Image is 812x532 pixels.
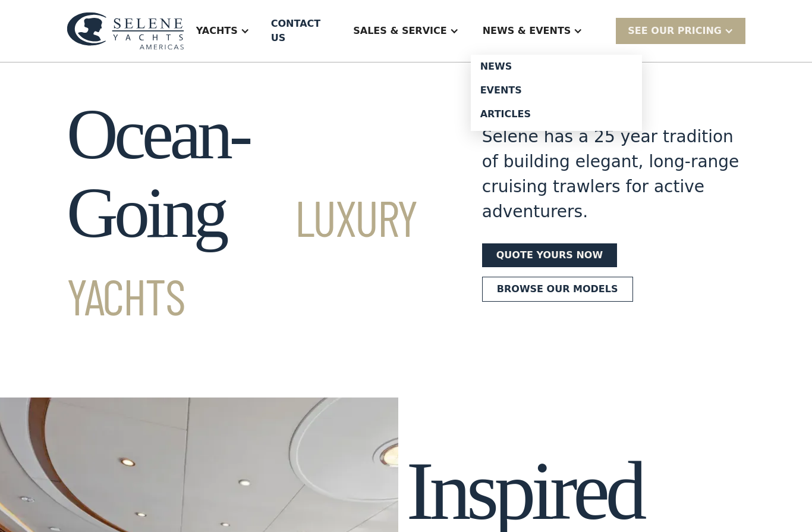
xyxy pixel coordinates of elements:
[480,62,632,71] div: News
[483,24,571,38] div: News & EVENTS
[67,95,439,331] h1: Ocean-Going
[616,18,745,43] div: SEE Our Pricing
[67,187,417,326] span: Luxury Yachts
[271,17,332,45] div: Contact US
[471,55,642,79] a: News
[184,7,262,55] div: Yachts
[67,12,184,50] img: logo
[471,55,642,131] nav: News & EVENTS
[341,7,470,55] div: Sales & Service
[471,7,595,55] div: News & EVENTS
[628,24,722,38] div: SEE Our Pricing
[482,277,633,302] a: Browse our models
[482,243,617,267] a: Quote yours now
[353,24,446,38] div: Sales & Service
[196,24,238,38] div: Yachts
[471,102,642,126] a: Articles
[480,109,632,119] div: Articles
[480,86,632,95] div: Events
[471,79,642,102] a: Events
[482,124,745,224] div: Selene has a 25 year tradition of building elegant, long-range cruising trawlers for active adven...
